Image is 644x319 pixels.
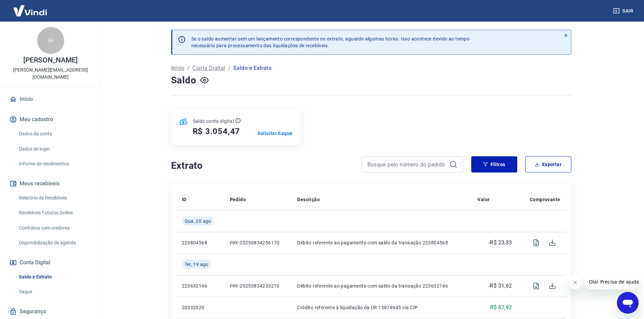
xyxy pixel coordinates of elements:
[16,127,93,141] a: Dados da conta
[16,157,93,171] a: Informe de rendimentos
[5,67,96,81] p: [PERSON_NAME][EMAIL_ADDRESS][DOMAIN_NAME]
[488,282,512,290] p: -R$ 31,62
[228,64,231,72] p: /
[471,156,517,172] button: Filtros
[193,118,234,125] p: Saldo conta digital
[525,156,571,172] button: Exportar
[544,278,560,294] span: Download
[230,196,246,203] p: Pedido
[569,276,582,289] iframe: Fechar mensagem
[477,196,490,203] p: Valor
[8,304,93,319] a: Segurança
[192,64,225,72] a: Conta Digital
[182,239,219,246] p: 223804568
[4,5,57,10] span: Olá! Precisa de ajuda?
[528,235,544,251] span: Visualizar
[297,304,467,311] p: Crédito referente à liquidação da UR 15878945 via CIP
[182,283,219,289] p: 223632146
[233,64,271,72] p: Saldo e Extrato
[8,176,93,191] button: Meus recebíveis
[297,239,467,246] p: Débito referente ao pagamento com saldo da transação 223804568
[16,270,93,284] a: Saldo e Extrato
[490,303,512,312] p: R$ 67,92
[187,64,190,72] p: /
[16,285,93,299] a: Saque
[297,283,467,289] p: Débito referente ao pagamento com saldo da transação 223632146
[8,0,52,21] img: Vindi
[171,64,185,72] a: Início
[8,112,93,127] button: Meu cadastro
[193,126,240,137] h5: R$ 3.054,47
[16,221,93,235] a: Contratos com credores
[585,274,639,289] iframe: Mensagem da empresa
[230,239,287,246] p: PAY-20250834256170
[8,92,93,107] a: Início
[191,35,470,49] p: Se o saldo aumentar sem um lançamento correspondente no extrato, aguarde algumas horas. Isso acon...
[37,27,64,54] div: H
[617,292,639,314] iframe: Botão para abrir a janela de mensagens
[230,283,287,289] p: PAY-20250834233210
[530,196,560,203] p: Comprovante
[16,236,93,250] a: Disponibilização de agenda
[16,142,93,156] a: Dados de login
[612,5,636,17] button: Sair
[185,218,211,224] span: Qua, 20 ago
[488,239,512,247] p: -R$ 23,33
[367,159,447,169] input: Busque pelo número do pedido
[16,191,93,205] a: Relatório de Recebíveis
[297,196,320,203] p: Descrição
[23,57,77,64] p: [PERSON_NAME]
[258,130,293,137] a: Solicitar Saque
[544,235,560,251] span: Download
[182,196,187,203] p: ID
[8,255,93,270] button: Conta Digital
[171,159,354,172] h4: Extrato
[171,74,196,87] h4: Saldo
[16,206,93,220] a: Recebíveis Futuros Online
[182,304,219,311] p: 20332020
[185,261,209,268] span: Ter, 19 ago
[528,278,544,294] span: Visualizar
